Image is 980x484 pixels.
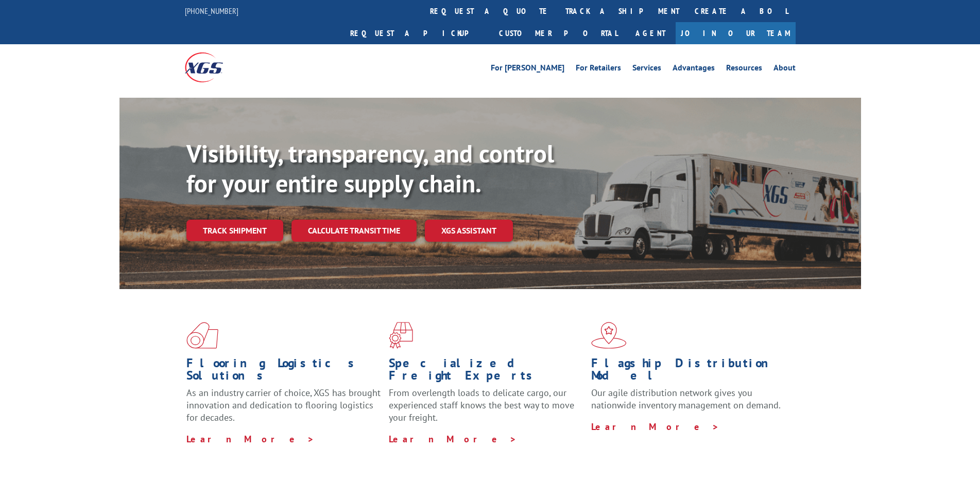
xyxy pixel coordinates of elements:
[186,322,218,349] img: xgs-icon-total-supply-chain-intelligence-red
[676,22,796,44] a: Join Our Team
[425,220,513,242] a: XGS ASSISTANT
[726,64,762,75] a: Resources
[673,64,715,75] a: Advantages
[186,220,283,241] a: Track shipment
[389,433,517,445] a: Learn More >
[591,322,627,349] img: xgs-icon-flagship-distribution-model-red
[291,220,417,242] a: Calculate transit time
[491,22,625,44] a: Customer Portal
[342,22,491,44] a: Request a pickup
[576,64,621,75] a: For Retailers
[185,6,238,16] a: [PHONE_NUMBER]
[186,387,381,423] span: As an industry carrier of choice, XGS has brought innovation and dedication to flooring logistics...
[186,137,554,199] b: Visibility, transparency, and control for your entire supply chain.
[491,64,564,75] a: For [PERSON_NAME]
[186,433,315,445] a: Learn More >
[591,421,719,433] a: Learn More >
[591,357,786,387] h1: Flagship Distribution Model
[389,387,583,433] p: From overlength loads to delicate cargo, our experienced staff knows the best way to move your fr...
[625,22,676,44] a: Agent
[773,64,796,75] a: About
[389,357,583,387] h1: Specialized Freight Experts
[186,357,381,387] h1: Flooring Logistics Solutions
[389,322,413,349] img: xgs-icon-focused-on-flooring-red
[632,64,661,75] a: Services
[591,387,781,411] span: Our agile distribution network gives you nationwide inventory management on demand.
